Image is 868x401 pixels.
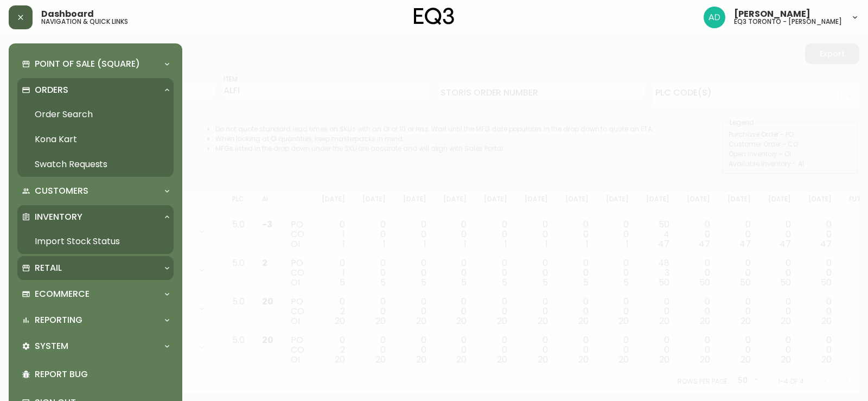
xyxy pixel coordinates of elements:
p: Orders [35,84,68,96]
div: Report Bug [17,360,174,389]
p: Ecommerce [35,288,90,300]
div: Orders [17,78,174,102]
p: System [35,340,68,352]
div: Retail [17,256,174,280]
p: Customers [35,185,88,197]
div: System [17,334,174,358]
a: Order Search [17,102,174,127]
div: Inventory [17,205,174,229]
a: Import Stock Status [17,229,174,254]
p: Inventory [35,211,82,223]
p: Point of Sale (Square) [35,58,140,70]
a: Kona Kart [17,127,174,152]
h5: navigation & quick links [41,18,128,25]
div: Ecommerce [17,282,174,306]
a: Swatch Requests [17,152,174,177]
div: Reporting [17,308,174,332]
div: Point of Sale (Square) [17,52,174,76]
span: [PERSON_NAME] [734,10,810,18]
p: Report Bug [35,368,169,380]
span: Dashboard [41,10,94,18]
img: 5042b7eed22bbf7d2bc86013784b9872 [704,7,725,28]
img: logo [414,8,454,25]
p: Retail [35,262,62,274]
div: Customers [17,179,174,203]
h5: eq3 toronto - [PERSON_NAME] [734,18,842,25]
p: Reporting [35,314,82,326]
